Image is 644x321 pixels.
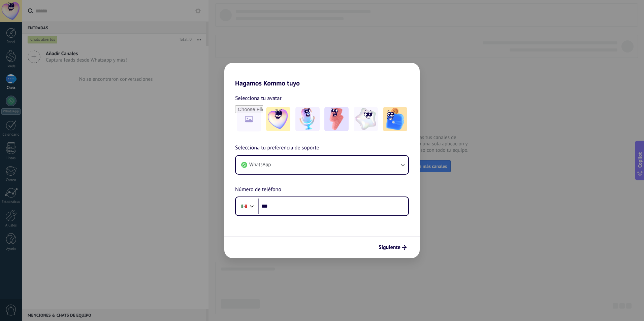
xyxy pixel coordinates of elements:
img: -3.jpeg [324,107,349,131]
span: Siguiente [379,245,400,250]
button: Siguiente [376,242,410,253]
img: -5.jpeg [383,107,407,131]
img: -2.jpeg [295,107,320,131]
span: Selecciona tu avatar [235,94,282,103]
h2: Hagamos Kommo tuyo [224,63,420,87]
button: WhatsApp [236,156,408,174]
span: WhatsApp [249,162,271,168]
img: -1.jpeg [266,107,290,131]
span: Número de teléfono [235,185,281,194]
span: Selecciona tu preferencia de soporte [235,144,319,152]
img: -4.jpeg [354,107,378,131]
div: Mexico: + 52 [238,199,251,213]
